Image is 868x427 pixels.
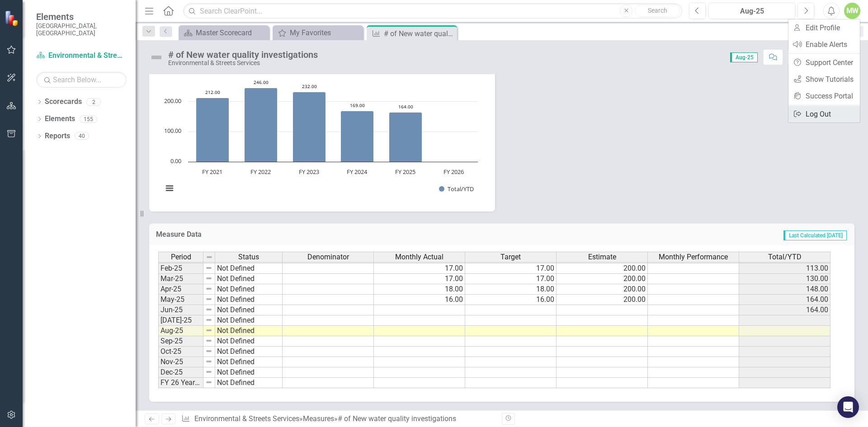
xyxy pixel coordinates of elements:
[36,72,127,88] input: Search Below...
[837,396,859,418] div: Open Intercom Messenger
[374,284,465,295] td: 18.00
[374,295,465,305] td: 16.00
[194,414,299,423] a: Environmental & Streets Services
[205,275,212,282] img: 8DAGhfEEPCf229AAAAAElFTkSuQmCC
[290,27,361,38] div: My Favorites
[635,5,680,17] button: Search
[338,414,456,423] div: # of New water quality investigations
[158,336,203,347] td: Sep-25
[739,305,830,315] td: 164.00
[215,315,283,326] td: Not Defined
[788,19,860,36] a: Edit Profile
[158,295,203,305] td: May-25
[205,89,220,95] text: 212.00
[205,368,212,375] img: 8DAGhfEEPCf229AAAAAElFTkSuQmCC
[196,27,267,38] div: Master Scorecard
[398,103,413,110] text: 164.00
[215,284,283,295] td: Not Defined
[215,378,283,388] td: Not Defined
[158,315,203,326] td: [DATE]-25
[783,230,847,240] span: Last Calculated [DATE]
[45,131,70,141] a: Reports
[158,274,203,284] td: Mar-25
[557,284,648,295] td: 200.00
[275,27,361,38] a: My Favorites
[164,97,181,105] text: 200.00
[712,6,792,17] div: Aug-25
[205,296,212,303] img: 8DAGhfEEPCf229AAAAAElFTkSuQmCC
[788,36,860,53] a: Enable Alerts
[439,185,474,193] button: Show Total/YTD
[443,168,464,176] text: FY 2026
[307,253,349,261] span: Denominator
[708,3,795,19] button: Aug-25
[215,357,283,367] td: Not Defined
[205,379,212,386] img: 8DAGhfEEPCf229AAAAAElFTkSuQmCC
[465,274,557,284] td: 17.00
[844,3,860,19] button: MW
[36,22,127,37] small: [GEOGRAPHIC_DATA], [GEOGRAPHIC_DATA]
[254,79,269,85] text: 246.00
[205,264,212,272] img: 8DAGhfEEPCf229AAAAAElFTkSuQmCC
[75,132,89,140] div: 40
[205,347,212,355] img: 8DAGhfEEPCf229AAAAAElFTkSuQmCC
[158,67,486,202] div: Chart. Highcharts interactive chart.
[158,305,203,315] td: Jun-25
[389,113,422,162] path: FY 2025 , 164. Total/YTD.
[303,414,334,423] a: Measures
[158,284,203,295] td: Apr-25
[215,274,283,284] td: Not Defined
[202,168,222,176] text: FY 2021
[158,378,203,388] td: FY 26 Year End
[395,253,443,261] span: Monthly Actual
[205,337,212,344] img: 8DAGhfEEPCf229AAAAAElFTkSuQmCC
[168,50,318,60] div: # of New water quality investigations
[465,284,557,295] td: 18.00
[250,168,271,176] text: FY 2022
[215,336,283,347] td: Not Defined
[374,274,465,284] td: 17.00
[170,157,181,165] text: 0.00
[739,295,830,305] td: 164.00
[205,327,212,334] img: 8DAGhfEEPCf229AAAAAElFTkSuQmCC
[788,88,860,104] a: Success Portal
[80,115,97,123] div: 155
[500,253,521,261] span: Target
[158,263,203,274] td: Feb-25
[557,295,648,305] td: 200.00
[158,326,203,336] td: Aug-25
[648,7,667,14] span: Search
[557,274,648,284] td: 200.00
[739,263,830,274] td: 113.00
[196,98,229,162] path: FY 2021, 212. Total/YTD.
[205,358,212,365] img: 8DAGhfEEPCf229AAAAAElFTkSuQmCC
[206,253,213,261] img: 8DAGhfEEPCf229AAAAAElFTkSuQmCC
[181,27,267,38] a: Master Scorecard
[215,367,283,378] td: Not Defined
[739,274,830,284] td: 130.00
[215,305,283,315] td: Not Defined
[215,326,283,336] td: Not Defined
[557,263,648,274] td: 200.00
[302,83,317,89] text: 232.00
[5,10,20,26] img: ClearPoint Strategy
[215,295,283,305] td: Not Defined
[205,306,212,313] img: 8DAGhfEEPCf229AAAAAElFTkSuQmCC
[45,97,82,107] a: Scorecards
[238,253,259,261] span: Status
[788,106,860,122] a: Log Out
[158,367,203,378] td: Dec-25
[374,263,465,274] td: 17.00
[164,127,181,135] text: 100.00
[739,284,830,295] td: 148.00
[149,50,164,65] img: Not Defined
[215,263,283,274] td: Not Defined
[163,182,176,195] button: View chart menu, Chart
[181,414,495,424] div: » »
[465,295,557,305] td: 16.00
[659,253,728,261] span: Monthly Performance
[788,54,860,71] a: Support Center
[171,253,191,261] span: Period
[465,263,557,274] td: 17.00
